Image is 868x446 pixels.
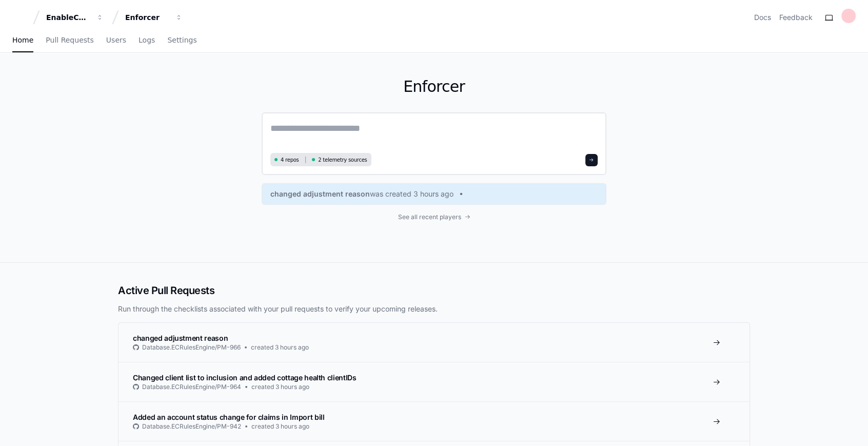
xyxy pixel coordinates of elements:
a: Logs [139,29,155,52]
div: EnableComp [46,12,90,23]
span: created 3 hours ago [251,343,309,352]
span: Changed client list to inclusion and added cottage health clientIDs [133,373,357,382]
a: Added an account status change for claims in Import billDatabase.ECRulesEngine/PM-942created 3 ho... [119,401,749,441]
span: changed adjustment reason [133,334,228,342]
span: Database.ECRulesEngine/PM-942 [142,422,241,431]
span: 4 repos [281,156,299,164]
span: Settings [167,37,196,43]
a: changed adjustment reasonDatabase.ECRulesEngine/PM-966created 3 hours ago [119,323,749,362]
span: Pull Requests [46,37,93,43]
span: was created 3 hours ago [370,189,453,199]
span: See all recent players [398,213,461,221]
span: created 3 hours ago [251,422,309,431]
a: Users [106,29,126,52]
span: Database.ECRulesEngine/PM-966 [142,343,241,352]
button: EnableComp [42,8,108,27]
a: Docs [754,12,771,23]
span: 2 telemetry sources [318,156,367,164]
h2: Active Pull Requests [118,283,750,298]
span: Logs [139,37,155,43]
p: Run through the checklists associated with your pull requests to verify your upcoming releases. [118,304,750,314]
button: Enforcer [121,8,187,27]
a: Settings [167,29,196,52]
a: Home [12,29,33,52]
span: changed adjustment reason [270,189,370,199]
div: Enforcer [125,12,169,23]
a: Pull Requests [46,29,93,52]
h1: Enforcer [262,77,606,96]
span: Added an account status change for claims in Import bill [133,413,324,421]
span: created 3 hours ago [251,383,309,391]
span: Users [106,37,126,43]
a: See all recent players [262,213,606,221]
span: Database.ECRulesEngine/PM-964 [142,383,241,391]
a: changed adjustment reasonwas created 3 hours ago [270,189,598,199]
button: Feedback [779,12,813,23]
span: Home [12,37,33,43]
a: Changed client list to inclusion and added cottage health clientIDsDatabase.ECRulesEngine/PM-964c... [119,362,749,401]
